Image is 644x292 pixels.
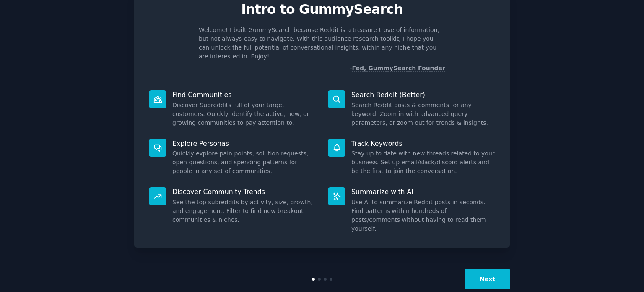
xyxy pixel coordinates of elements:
a: Fed, GummySearch Founder [352,65,445,72]
p: Welcome! I built GummySearch because Reddit is a treasure trove of information, but not always ea... [199,26,445,61]
dd: See the top subreddits by activity, size, growth, and engagement. Filter to find new breakout com... [172,198,316,224]
p: Intro to GummySearch [143,2,501,17]
dd: Stay up to date with new threads related to your business. Set up email/slack/discord alerts and ... [351,149,495,176]
dd: Search Reddit posts & comments for any keyword. Zoom in with advanced query parameters, or zoom o... [351,101,495,127]
p: Search Reddit (Better) [351,90,495,99]
p: Find Communities [172,90,316,99]
dd: Discover Subreddits full of your target customers. Quickly identify the active, new, or growing c... [172,101,316,127]
dd: Use AI to summarize Reddit posts in seconds. Find patterns within hundreds of posts/comments with... [351,198,495,233]
p: Discover Community Trends [172,187,316,196]
dd: Quickly explore pain points, solution requests, open questions, and spending patterns for people ... [172,149,316,176]
div: - [350,64,445,73]
p: Explore Personas [172,139,316,148]
button: Next [465,269,510,289]
p: Track Keywords [351,139,495,148]
p: Summarize with AI [351,187,495,196]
